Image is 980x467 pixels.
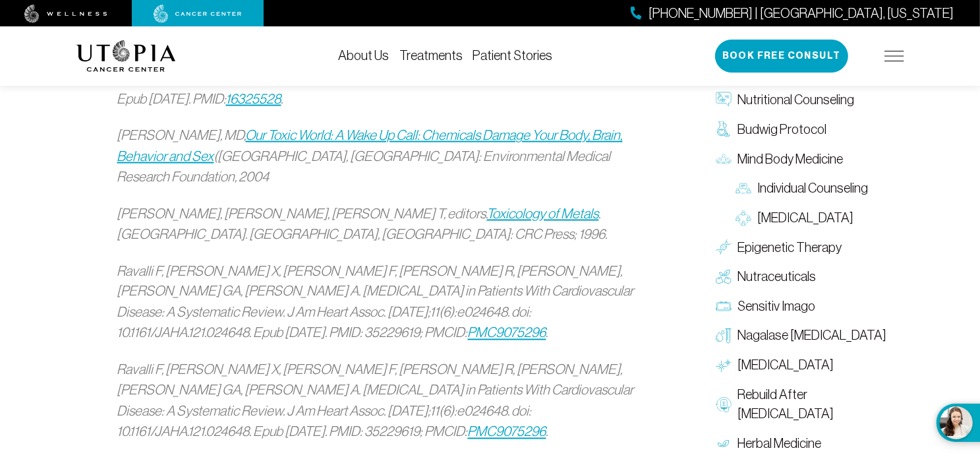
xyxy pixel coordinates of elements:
[716,435,732,451] img: Herbal Medicine
[716,121,732,137] img: Budwig Protocol
[738,149,844,168] span: Mind Body Medicine
[758,208,854,228] span: [MEDICAL_DATA]
[709,144,904,173] a: Mind Body Medicine
[758,179,869,198] span: Individual Counseling
[738,386,898,424] span: Rebuild After [MEDICAL_DATA]
[226,91,281,106] a: 16325528
[716,151,732,167] img: Mind Body Medicine
[716,358,732,373] img: Hyperthermia
[716,396,732,412] img: Rebuild After Chemo
[735,210,751,226] img: Group Therapy
[709,292,904,321] a: Sensitiv Imago
[738,434,822,453] span: Herbal Medicine
[338,48,389,63] a: About Us
[729,203,904,233] a: [MEDICAL_DATA]
[738,238,842,257] span: Epigenetic Therapy
[738,267,817,286] span: Nutraceuticals
[729,173,904,203] a: Individual Counseling
[709,233,904,263] a: Epigenetic Therapy
[709,381,904,429] a: Rebuild After [MEDICAL_DATA]
[716,328,732,344] img: Nagalase Blood Test
[76,40,176,72] img: logo
[117,206,487,221] em: [PERSON_NAME], [PERSON_NAME], [PERSON_NAME] T, editors.
[468,325,546,340] a: PMC9075296
[117,127,623,164] a: Our Toxic World: A Wake Up Call: Chemicals Damage Your Body, Brain, Behavior and Sex
[716,239,732,255] img: Epigenetic Therapy
[716,299,732,315] img: Sensitiv Imago
[631,4,954,23] a: [PHONE_NUMBER] | [GEOGRAPHIC_DATA], [US_STATE]
[738,297,816,316] span: Sensitiv Imago
[709,321,904,351] a: Nagalase [MEDICAL_DATA]
[281,91,283,106] em: .
[716,92,732,108] img: Nutritional Counseling
[117,127,246,142] em: [PERSON_NAME], MD,
[154,5,242,23] img: cancer center
[735,180,751,196] img: Individual Counseling
[709,351,904,381] a: [MEDICAL_DATA]
[468,424,546,439] a: PMC9075296
[709,429,904,458] a: Herbal Medicine
[546,424,548,439] em: .
[487,206,599,221] a: Toxicology of Metals
[117,362,634,440] em: Ravalli F, [PERSON_NAME] X, [PERSON_NAME] F, [PERSON_NAME] R, [PERSON_NAME], [PERSON_NAME] GA, [P...
[117,49,647,106] em: He ZL, [PERSON_NAME] XE, [PERSON_NAME]. Trace elements in agroecosystems and impacts on the envir...
[546,325,548,340] em: .
[399,48,463,63] a: Treatments
[709,85,904,115] a: Nutritional Counseling
[884,51,904,61] img: icon-hamburger
[715,40,848,73] button: Book Free Consult
[738,356,834,375] span: [MEDICAL_DATA]
[709,114,904,144] a: Budwig Protocol
[473,48,553,63] a: Patient Stories
[738,119,827,139] span: Budwig Protocol
[709,262,904,292] a: Nutraceuticals
[117,263,634,341] em: Ravalli F, [PERSON_NAME] X, [PERSON_NAME] F, [PERSON_NAME] R, [PERSON_NAME], [PERSON_NAME] GA, [P...
[738,327,887,346] span: Nagalase [MEDICAL_DATA]
[716,269,732,285] img: Nutraceuticals
[24,5,107,23] img: wellness
[738,90,855,109] span: Nutritional Counseling
[117,148,611,185] em: ([GEOGRAPHIC_DATA], [GEOGRAPHIC_DATA]: Environmental Medical Research Foundation, 2004
[649,4,954,23] span: [PHONE_NUMBER] | [GEOGRAPHIC_DATA], [US_STATE]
